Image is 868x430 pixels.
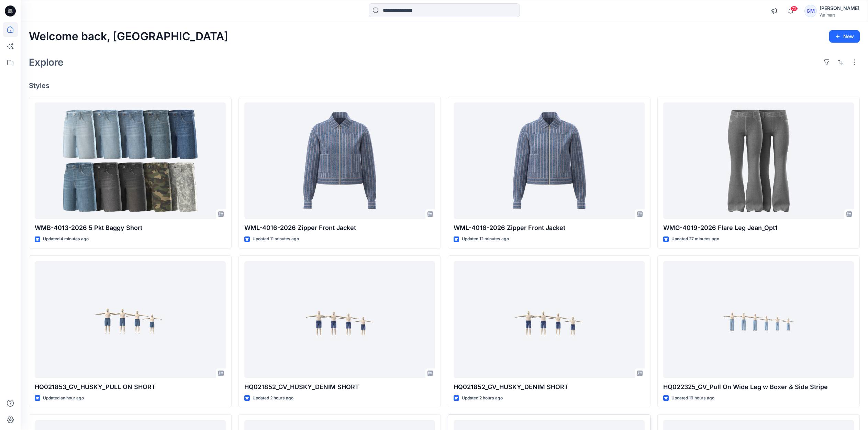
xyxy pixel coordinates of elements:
[454,102,645,219] a: WML-4016-2026 Zipper Front Jacket
[462,235,509,243] p: Updated 12 minutes ago
[253,235,299,243] p: Updated 11 minutes ago
[29,81,860,90] h4: Styles
[663,261,854,378] a: HQ022325_GV_Pull On Wide Leg w Boxer & Side Stripe
[820,4,859,12] div: [PERSON_NAME]
[43,395,84,402] p: Updated an hour ago
[244,223,435,233] p: WML-4016-2026 Zipper Front Jacket
[462,395,503,402] p: Updated 2 hours ago
[454,261,645,378] a: HQ021852_GV_HUSKY_DENIM SHORT
[663,382,854,392] p: HQ022325_GV_Pull On Wide Leg w Boxer & Side Stripe
[244,102,435,219] a: WML-4016-2026 Zipper Front Jacket
[29,57,64,68] h2: Explore
[671,235,719,243] p: Updated 27 minutes ago
[790,6,798,11] span: 72
[671,395,714,402] p: Updated 19 hours ago
[663,102,854,219] a: WMG-4019-2026 Flare Leg Jean_Opt1
[43,235,89,243] p: Updated 4 minutes ago
[244,382,435,392] p: HQ021852_GV_HUSKY_DENIM SHORT
[35,382,226,392] p: HQ021853_GV_HUSKY_PULL ON SHORT
[804,5,817,17] div: GM
[35,223,226,233] p: WMB-4013-2026 5 Pkt Baggy Short
[244,261,435,378] a: HQ021852_GV_HUSKY_DENIM SHORT
[454,382,645,392] p: HQ021852_GV_HUSKY_DENIM SHORT
[820,12,859,18] div: Walmart
[29,30,228,43] h2: Welcome back, [GEOGRAPHIC_DATA]
[35,102,226,219] a: WMB-4013-2026 5 Pkt Baggy Short
[35,261,226,378] a: HQ021853_GV_HUSKY_PULL ON SHORT
[253,395,293,402] p: Updated 2 hours ago
[454,223,645,233] p: WML-4016-2026 Zipper Front Jacket
[663,223,854,233] p: WMG-4019-2026 Flare Leg Jean_Opt1
[829,30,860,43] button: New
